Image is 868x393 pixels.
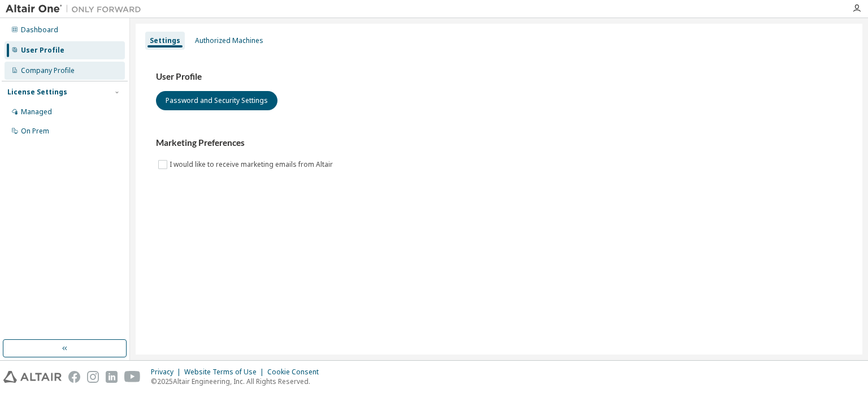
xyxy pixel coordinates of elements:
[184,368,267,377] div: Website Terms of Use
[156,71,842,83] h3: User Profile
[87,371,99,383] img: instagram.svg
[267,368,325,377] div: Cookie Consent
[150,36,180,45] div: Settings
[68,371,80,383] img: facebook.svg
[21,107,52,116] div: Managed
[156,91,277,110] button: Password and Security Settings
[21,66,75,75] div: Company Profile
[21,25,58,34] div: Dashboard
[170,158,335,171] label: I would like to receive marketing emails from Altair
[195,36,263,45] div: Authorized Machines
[21,46,64,55] div: User Profile
[151,368,184,377] div: Privacy
[3,371,62,383] img: altair_logo.svg
[124,371,141,383] img: youtube.svg
[6,3,147,15] img: Altair One
[106,371,118,383] img: linkedin.svg
[21,127,49,136] div: On Prem
[156,137,842,149] h3: Marketing Preferences
[7,88,67,97] div: License Settings
[151,377,325,386] p: © 2025 Altair Engineering, Inc. All Rights Reserved.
